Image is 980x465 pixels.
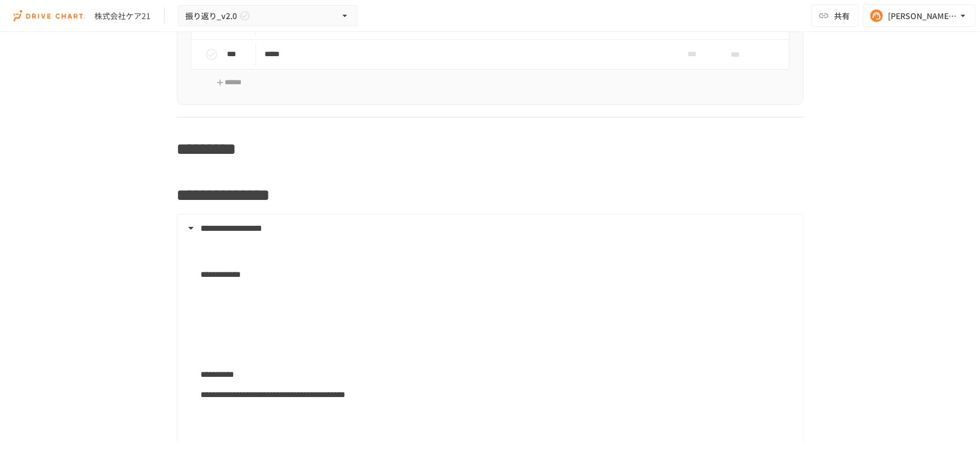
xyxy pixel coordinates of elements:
[185,9,237,23] span: 振り返り_v2.0
[834,10,850,22] span: 共有
[812,4,859,27] button: 共有
[200,43,223,66] button: status
[94,10,151,22] div: 株式会社ケア21
[178,5,358,27] button: 振り返り_v2.0
[863,4,976,27] button: [PERSON_NAME][EMAIL_ADDRESS][DOMAIN_NAME]
[888,9,958,23] div: [PERSON_NAME][EMAIL_ADDRESS][DOMAIN_NAME]
[13,7,85,25] img: i9VDDS9JuLRLX3JIUyK59LcYp6Y9cayLPHs4hOxMB9W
